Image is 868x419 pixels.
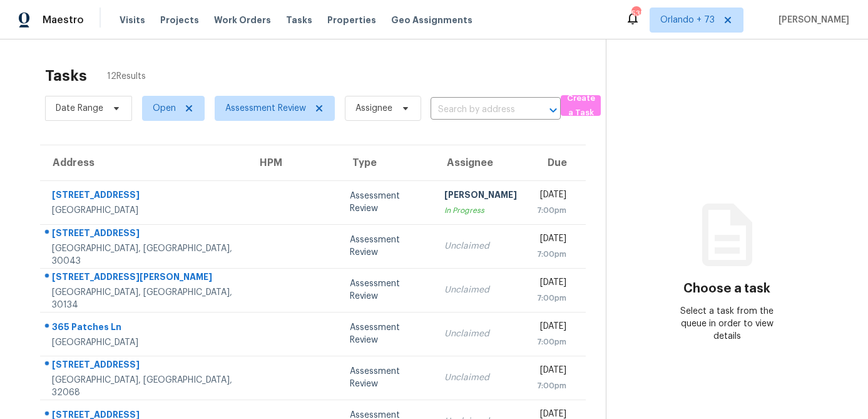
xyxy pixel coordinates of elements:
div: [STREET_ADDRESS] [52,189,237,204]
span: Assignee [355,102,392,115]
span: Create a Task [567,91,595,120]
div: 7:00pm [537,204,566,217]
div: Assessment Review [350,277,424,303]
div: 7:00pm [537,248,566,261]
div: In Progress [444,204,517,217]
span: Date Range [56,102,103,115]
div: [STREET_ADDRESS] [52,358,237,374]
div: [DATE] [537,189,566,204]
span: Work Orders [214,14,271,26]
span: Visits [120,14,145,26]
div: 7:00pm [537,292,566,304]
div: Assessment Review [350,321,424,346]
th: HPM [247,145,340,180]
th: Address [40,145,247,180]
span: 12 Results [107,70,146,83]
div: [GEOGRAPHIC_DATA], [GEOGRAPHIC_DATA], 32068 [52,374,237,399]
span: Projects [160,14,199,26]
div: Assessment Review [350,190,424,215]
span: Maestro [43,14,84,26]
div: [PERSON_NAME] [444,189,517,204]
div: Assessment Review [350,234,424,259]
button: Open [544,101,562,119]
div: [DATE] [537,232,566,248]
input: Search by address [431,100,526,120]
div: 7:00pm [537,336,566,348]
div: [DATE] [537,364,566,380]
div: Unclaimed [444,328,517,340]
span: Geo Assignments [391,14,472,26]
div: [STREET_ADDRESS][PERSON_NAME] [52,271,237,286]
th: Type [340,145,434,180]
div: 365 Patches Ln [52,321,237,336]
span: Open [153,102,176,115]
div: [GEOGRAPHIC_DATA] [52,336,237,349]
div: [DATE] [537,276,566,292]
span: Assessment Review [225,102,306,115]
div: [GEOGRAPHIC_DATA], [GEOGRAPHIC_DATA], 30043 [52,242,237,267]
span: Orlando + 73 [660,14,715,26]
div: Unclaimed [444,371,517,384]
span: Tasks [286,16,312,24]
div: 532 [631,8,640,20]
div: [STREET_ADDRESS] [52,227,237,242]
span: [PERSON_NAME] [774,14,849,26]
div: Unclaimed [444,240,517,252]
div: 7:00pm [537,380,566,392]
div: Unclaimed [444,284,517,296]
div: [GEOGRAPHIC_DATA] [52,204,237,217]
h3: Choose a task [683,282,770,295]
div: [DATE] [537,320,566,336]
th: Due [527,145,586,180]
div: Select a task from the queue in order to view details [666,305,787,343]
div: [GEOGRAPHIC_DATA], [GEOGRAPHIC_DATA], 30134 [52,286,237,311]
th: Assignee [434,145,527,180]
div: Assessment Review [350,365,424,390]
button: Create a Task [561,95,601,116]
span: Properties [327,14,376,26]
h2: Tasks [45,70,87,82]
